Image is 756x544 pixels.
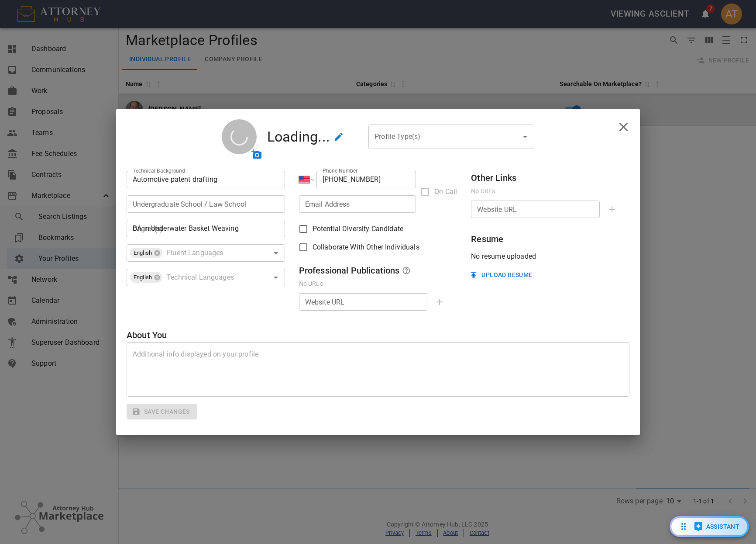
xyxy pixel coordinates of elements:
svg: Enter a URL to display publications you've written [402,266,411,275]
span: Upload avatar [248,146,265,163]
p: Potential Diversity Candidate [313,224,403,234]
h6: Resume [471,232,629,246]
h6: Professional Publications [299,263,400,277]
span: Add URL To List [431,297,448,305]
span: upload avatar [248,146,265,163]
span: No resume uploaded [471,251,629,262]
span: Edit Name [330,128,347,146]
span: On-Call [434,187,457,197]
h4: Loading... [267,128,330,146]
span: English [130,273,155,282]
label: Technical Background [133,167,185,174]
input: Fluent Languages [163,247,257,259]
button: close [612,116,635,138]
h6: About You [127,328,629,342]
span: English [130,249,155,257]
button: Open [270,247,282,259]
button: Open [519,131,531,143]
input: Technical Languages [163,271,257,284]
span: Add URL To List [603,204,621,213]
button: Upload Resume [467,267,536,283]
h6: Other Links [471,171,629,185]
span: Close [612,121,629,132]
button: Open [270,271,282,284]
p: Collaborate With Other Individuals [313,242,419,253]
